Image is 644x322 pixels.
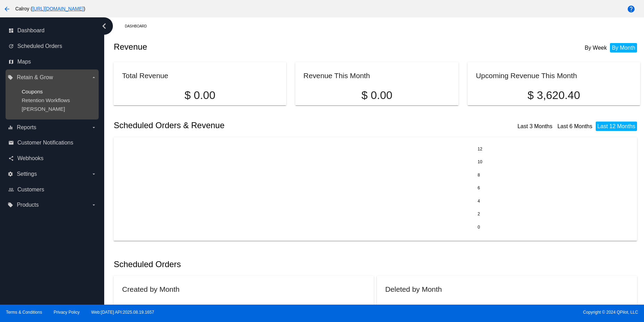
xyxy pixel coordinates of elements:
[122,89,278,102] p: $ 0.00
[476,89,631,102] p: $ 3,620.40
[304,89,451,102] p: $ 0.00
[8,43,14,49] i: update
[8,56,97,67] a: map Maps
[99,20,110,32] i: chevron_left
[114,259,377,269] h2: Scheduled Orders
[8,153,97,164] a: share Webhooks
[17,59,31,65] span: Maps
[478,198,480,203] text: 4
[8,156,14,161] i: share
[91,125,97,130] i: arrow_drop_down
[15,6,85,11] span: Calroy ( )
[478,185,480,190] text: 6
[8,137,97,148] a: email Customer Notifications
[17,202,39,208] span: Products
[597,123,635,129] a: Last 12 Months
[8,184,97,195] a: people_outline Customers
[8,202,13,208] i: local_offer
[114,121,377,130] h2: Scheduled Orders & Revenue
[125,21,153,32] a: Dashboard
[22,97,70,103] a: Retention Workflows
[6,310,42,315] a: Terms & Conditions
[328,310,638,315] span: Copyright © 2024 QPilot, LLC
[122,72,168,80] h2: Total Revenue
[8,187,14,192] i: people_outline
[17,43,62,49] span: Scheduled Orders
[478,159,482,164] text: 10
[17,171,37,177] span: Settings
[8,59,14,65] i: map
[8,41,97,52] a: update Scheduled Orders
[478,224,480,229] text: 0
[22,106,65,112] a: [PERSON_NAME]
[122,285,179,293] h2: Created by Month
[8,75,13,80] i: local_offer
[518,123,553,129] a: Last 3 Months
[385,285,442,293] h2: Deleted by Month
[22,89,43,94] a: Coupons
[8,171,13,177] i: settings
[610,43,637,52] li: By Month
[54,310,80,315] a: Privacy Policy
[627,5,635,13] mat-icon: help
[304,72,370,80] h2: Revenue This Month
[8,25,97,36] a: dashboard Dashboard
[8,140,14,146] i: email
[32,6,84,11] a: [URL][DOMAIN_NAME]
[558,123,593,129] a: Last 6 Months
[8,125,13,130] i: equalizer
[91,171,97,177] i: arrow_drop_down
[3,5,11,13] mat-icon: arrow_back
[91,202,97,208] i: arrow_drop_down
[478,146,482,151] text: 12
[91,75,97,80] i: arrow_drop_down
[476,72,577,80] h2: Upcoming Revenue This Month
[478,172,480,177] text: 8
[114,42,377,52] h2: Revenue
[17,124,36,131] span: Reports
[8,28,14,33] i: dashboard
[583,43,609,52] li: By Week
[17,27,44,34] span: Dashboard
[478,212,480,216] text: 2
[17,140,73,146] span: Customer Notifications
[17,74,53,81] span: Retain & Grow
[91,310,154,315] a: Web:[DATE] API:2025.08.19.1657
[17,187,44,193] span: Customers
[17,155,43,162] span: Webhooks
